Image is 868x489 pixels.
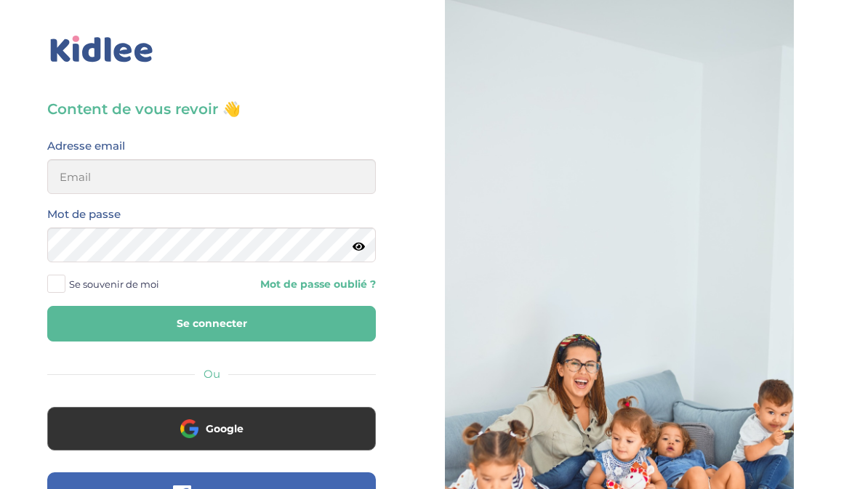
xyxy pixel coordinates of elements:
[47,407,376,450] button: Google
[47,432,376,445] a: Google
[206,421,244,436] span: Google
[47,137,125,155] label: Adresse email
[69,275,159,294] span: Se souvenir de moi
[204,367,220,381] span: Ou
[47,205,121,224] label: Mot de passe
[47,33,156,66] img: logo_kidlee_bleu
[180,419,198,437] img: google.png
[47,159,376,194] input: Email
[47,99,376,119] h3: Content de vous revoir 👋
[47,306,376,342] button: Se connecter
[222,278,376,291] a: Mot de passe oublié ?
